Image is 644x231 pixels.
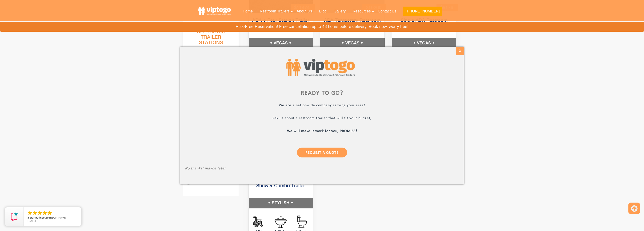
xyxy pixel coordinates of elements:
li:  [42,210,48,216]
img: viptogo logo [286,59,355,76]
span: by [28,216,78,219]
li:  [32,210,38,216]
div: X [456,47,464,55]
a: Request a Quote [297,148,347,157]
span: [DATE] [28,219,36,223]
div: Ready to go? [185,90,459,96]
span: [PERSON_NAME] [46,216,67,219]
li:  [37,210,43,216]
li:  [47,210,52,216]
li:  [27,210,33,216]
span: Star Rating [30,216,43,219]
p: Ask us about a restroom trailer that will fit your budget, [185,116,459,121]
span: 5 [28,216,29,219]
p: No thanks! maybe later [185,166,459,172]
b: We will make it work for you, PROMISE! [287,129,357,133]
img: Review Rating [10,212,19,221]
p: We are a nationwide company serving your area! [185,103,459,109]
